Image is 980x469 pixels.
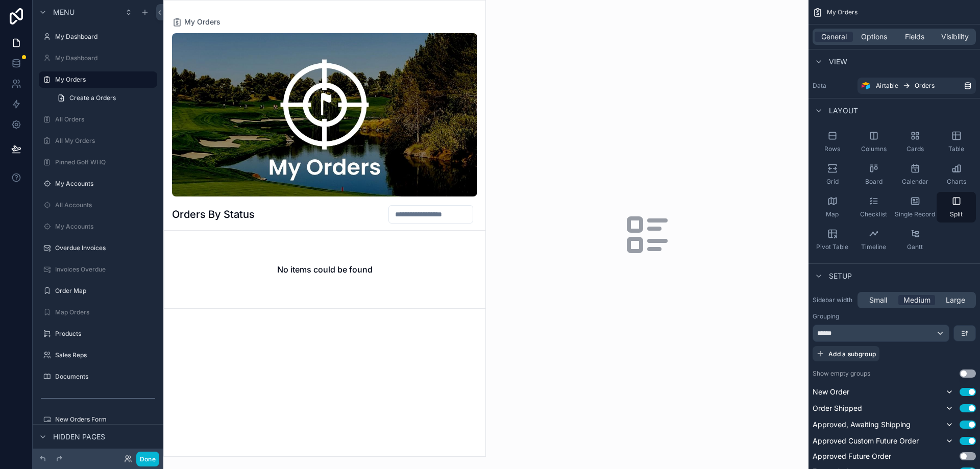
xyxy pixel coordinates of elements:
button: Cards [895,127,935,157]
label: All Orders [55,115,155,124]
span: New Order [813,387,849,397]
a: My Accounts [39,176,157,192]
a: Products [39,326,157,342]
label: My Accounts [55,223,155,231]
label: My Dashboard [55,54,155,62]
label: All My Orders [55,137,155,145]
button: Grid [813,159,852,190]
span: Timeline [861,243,886,251]
label: Invoices Overdue [55,265,155,274]
button: Single Record [895,192,935,223]
button: Add a subgroup [813,346,879,361]
label: Overdue Invoices [55,244,155,252]
span: My Orders [827,8,857,16]
label: Sidebar width [813,296,853,304]
span: Layout [829,106,858,116]
button: Pivot Table [813,225,852,255]
a: My Orders [39,71,157,88]
span: Large [946,295,965,305]
span: Hidden pages [53,432,105,442]
label: Order Map [55,287,155,295]
span: Airtable [876,82,898,90]
button: Checklist [854,192,893,223]
a: Pinned Golf WHQ [39,154,157,170]
button: Timeline [854,225,893,255]
button: Split [937,192,976,223]
span: Approved, Awaiting Shipping [813,419,911,430]
button: Done [136,452,159,466]
label: Sales Reps [55,351,155,359]
a: Overdue Invoices [39,240,157,256]
button: Board [854,159,893,190]
a: All Orders [39,111,157,128]
span: Menu [53,7,75,17]
span: View [829,57,847,67]
a: Documents [39,368,157,385]
label: Map Orders [55,308,155,316]
span: Gantt [907,243,923,251]
span: Orders [915,82,935,90]
label: Pinned Golf WHQ [55,158,155,166]
label: Products [55,330,155,338]
button: Table [937,127,976,157]
a: Order Map [39,283,157,299]
span: Columns [861,145,887,153]
span: Visibility [941,32,969,42]
span: Options [861,32,887,42]
a: Sales Reps [39,347,157,363]
span: Checklist [860,210,887,218]
span: Charts [947,178,966,186]
span: Table [948,145,964,153]
label: New Orders Form [55,415,155,424]
a: All My Orders [39,133,157,149]
button: Map [813,192,852,223]
span: General [821,32,847,42]
span: Grid [826,178,839,186]
span: Rows [824,145,840,153]
label: Show empty groups [813,369,870,378]
span: Pivot Table [816,243,848,251]
span: Medium [903,295,930,305]
span: Fields [905,32,924,42]
a: Map Orders [39,304,157,320]
span: Approved Future Order [813,451,891,461]
button: Charts [937,159,976,190]
a: Create a Orders [51,90,157,106]
button: Gantt [895,225,935,255]
span: Create a Orders [69,94,116,102]
a: My Accounts [39,218,157,235]
label: Documents [55,373,155,381]
span: Cards [906,145,924,153]
span: Split [950,210,963,218]
label: My Orders [55,76,151,84]
label: My Dashboard [55,33,155,41]
label: Data [813,82,853,90]
label: Grouping [813,312,839,320]
span: Board [865,178,883,186]
label: All Accounts [55,201,155,209]
span: Setup [829,271,852,281]
span: Single Record [895,210,935,218]
a: New Orders Form [39,411,157,428]
a: My Dashboard [39,29,157,45]
a: Invoices Overdue [39,261,157,278]
span: Calendar [902,178,928,186]
button: Calendar [895,159,935,190]
button: Columns [854,127,893,157]
span: Small [869,295,887,305]
span: Order Shipped [813,403,862,413]
span: Map [826,210,839,218]
span: Add a subgroup [828,350,876,358]
span: Approved Custom Future Order [813,436,919,446]
img: Airtable Logo [862,82,870,90]
a: My Dashboard [39,50,157,66]
label: My Accounts [55,180,155,188]
a: All Accounts [39,197,157,213]
a: AirtableOrders [857,78,976,94]
button: Rows [813,127,852,157]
